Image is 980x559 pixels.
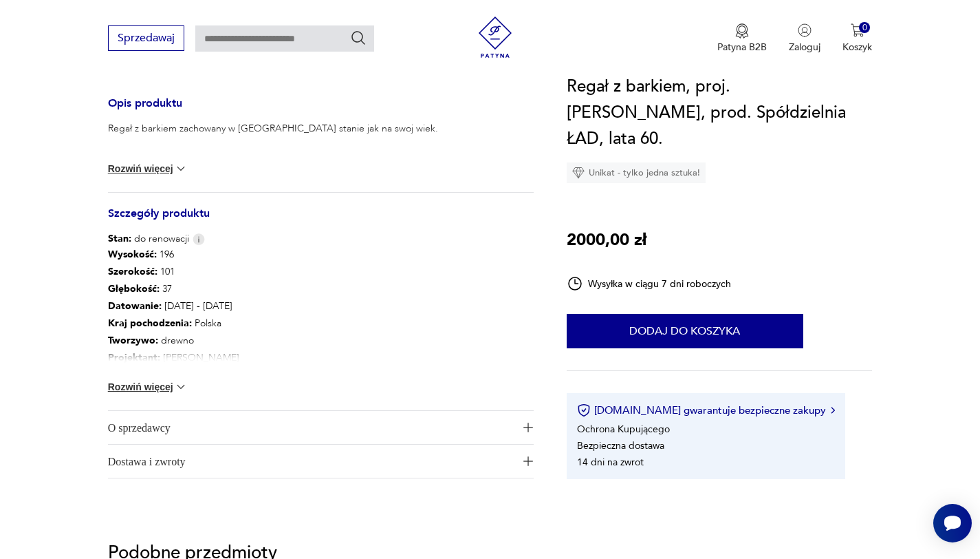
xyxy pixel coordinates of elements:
b: Głębokość : [108,282,160,295]
p: Zaloguj [789,41,820,54]
button: Patyna B2B [717,23,767,54]
b: Wysokość : [108,248,157,261]
img: Ikona medalu [735,23,749,39]
p: Regał z barkiem zachowany w [GEOGRAPHIC_DATA] stanie jak na swoj wiek. [108,122,438,136]
button: Sprzedawaj [108,25,184,51]
span: do renowacji [108,232,189,246]
div: Unikat - tylko jedna sztuka! [567,162,706,183]
p: 101 [108,263,534,280]
p: [DATE] - [DATE] [108,297,534,315]
li: Bezpieczna dostawa [577,439,664,452]
a: Ikona medaluPatyna B2B [717,23,767,54]
button: Ikona plusaO sprzedawcy [108,411,534,444]
img: Ikonka użytkownika [798,23,812,37]
img: Info icon [193,233,205,245]
img: Patyna - sklep z meblami i dekoracjami vintage [475,17,516,58]
button: Szukaj [350,30,367,46]
li: 14 dni na zwrot [577,455,644,468]
div: Wysyłka w ciągu 7 dni roboczych [567,275,732,292]
button: Ikona plusaDostawa i zwroty [108,445,534,478]
b: Datowanie : [108,299,162,313]
b: Projektant : [108,351,160,364]
img: Ikona plusa [523,456,533,466]
img: chevron down [174,162,188,176]
span: O sprzedawcy [108,411,514,444]
b: Tworzywo : [108,334,158,347]
img: Ikona plusa [523,423,533,432]
b: Stan: [108,232,131,245]
b: Szerokość : [108,265,157,278]
button: Rozwiń więcej [108,380,188,394]
div: 0 [859,22,871,34]
button: Dodaj do koszyka [567,314,803,348]
iframe: Smartsupp widget button [933,504,972,542]
p: 2000,00 zł [567,227,646,253]
p: Odbiór tylko osobisty w [GEOGRAPHIC_DATA] na [GEOGRAPHIC_DATA]. [108,145,438,159]
p: drewno [108,332,534,349]
button: Rozwiń więcej [108,162,188,176]
h1: Regał z barkiem, proj. [PERSON_NAME], prod. Spółdzielnia ŁAD, lata 60. [567,74,873,152]
p: Patyna B2B [717,41,767,54]
button: 0Koszyk [842,23,872,54]
p: 37 [108,280,534,297]
p: Koszyk [842,41,872,54]
span: Dostawa i zwroty [108,445,514,478]
p: 196 [108,246,534,263]
img: Ikona certyfikatu [577,403,591,417]
img: Ikona strzałki w prawo [831,407,835,414]
a: Sprzedawaj [108,34,184,44]
img: Ikona koszyka [851,23,864,37]
p: [PERSON_NAME] [108,349,534,366]
h3: Szczegóły produktu [108,209,534,232]
p: Polska [108,315,534,332]
button: [DOMAIN_NAME] gwarantuje bezpieczne zakupy [577,403,835,417]
img: Ikona diamentu [572,167,585,179]
h3: Opis produktu [108,99,534,122]
b: Kraj pochodzenia : [108,317,192,330]
li: Ochrona Kupującego [577,422,670,435]
img: chevron down [174,380,188,394]
button: Zaloguj [789,23,820,54]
